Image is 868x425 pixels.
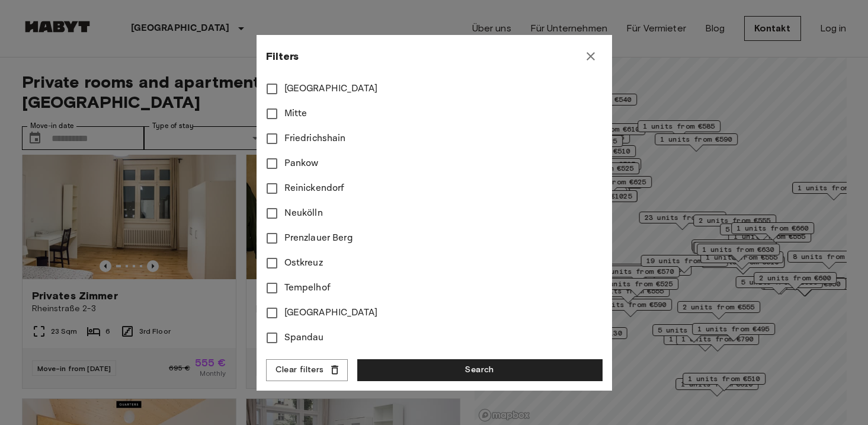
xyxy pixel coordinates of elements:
span: Tempelhof [284,281,331,295]
span: Ostkreuz [284,256,323,270]
button: Search [357,359,603,381]
span: [GEOGRAPHIC_DATA] [284,82,378,96]
span: Spandau [284,331,324,345]
span: Prenzlauer Berg [284,231,353,245]
span: Neukölln [284,206,323,221]
span: Pankow [284,156,319,171]
span: Reinickendorf [284,181,345,196]
span: Filters [266,49,299,63]
span: [GEOGRAPHIC_DATA] [284,306,378,320]
button: Clear filters [266,359,348,381]
span: Mitte [284,107,308,121]
span: Friedrichshain [284,132,346,146]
